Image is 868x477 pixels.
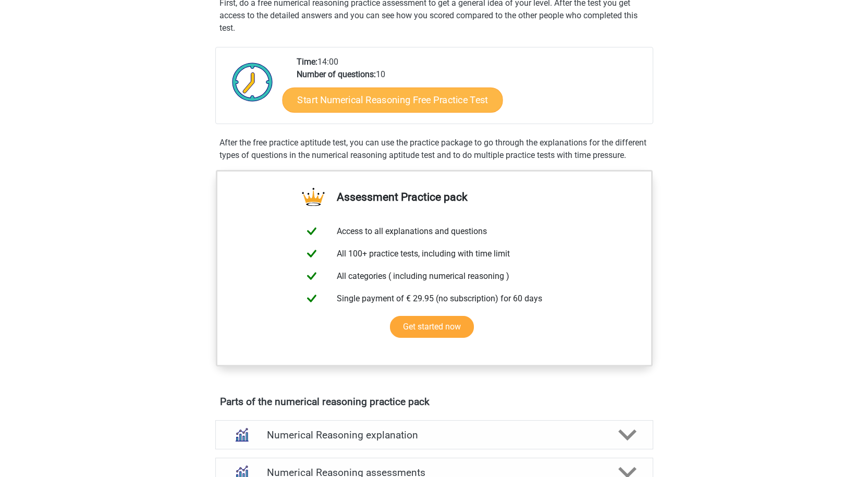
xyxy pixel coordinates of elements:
[226,56,279,108] img: Clock
[211,420,657,449] a: explanations Numerical Reasoning explanation
[297,57,317,67] b: Time:
[228,421,255,448] img: numerical reasoning explanations
[267,429,602,441] h4: Numerical Reasoning explanation
[390,316,474,338] a: Get started now
[220,396,649,408] h4: Parts of the numerical reasoning practice pack
[289,56,652,124] div: 14:00 10
[297,69,376,79] b: Number of questions:
[282,87,503,112] a: Start Numerical Reasoning Free Practice Test
[215,137,653,162] div: After the free practice aptitude test, you can use the practice package to go through the explana...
